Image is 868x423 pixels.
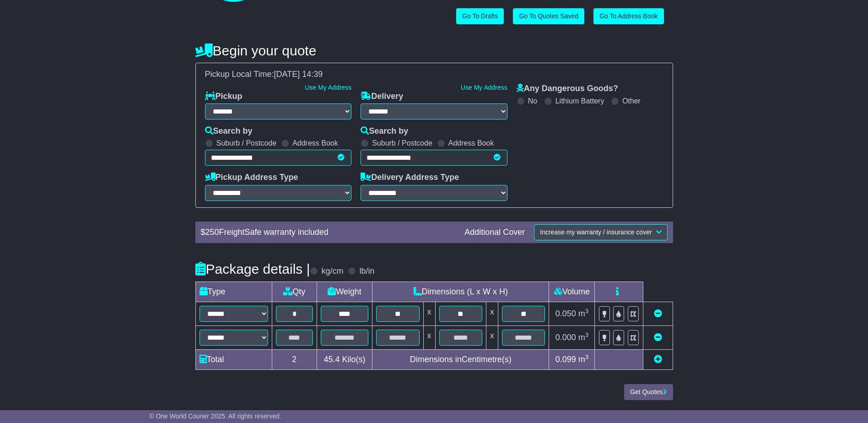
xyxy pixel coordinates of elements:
label: Search by [361,126,408,136]
label: Suburb / Postcode [372,139,432,147]
a: Remove this item [654,333,662,342]
a: Go To Quotes Saved [513,8,584,24]
label: Pickup Address Type [205,173,298,183]
span: © One World Courier 2025. All rights reserved. [149,412,281,420]
label: Other [622,97,641,105]
td: Qty [272,282,317,302]
label: Suburb / Postcode [216,139,277,147]
a: Remove this item [654,309,662,318]
span: Increase my warranty / insurance cover [540,228,652,236]
span: [DATE] 14:39 [274,70,323,79]
span: 0.000 [555,333,576,342]
div: Additional Cover [460,228,529,238]
label: Delivery Address Type [361,173,459,183]
td: Dimensions (L x W x H) [372,282,549,302]
label: Pickup [205,92,243,102]
a: Go To Drafts [456,8,504,24]
h4: Begin your quote [195,43,673,58]
span: m [578,355,589,364]
a: Add new item [654,355,662,364]
button: Increase my warranty / insurance cover [534,224,667,240]
label: lb/in [359,266,374,277]
span: 0.099 [555,355,576,364]
td: Dimensions in Centimetre(s) [372,349,549,369]
sup: 3 [585,308,589,315]
td: Type [195,282,272,302]
label: No [528,97,537,105]
span: m [578,309,589,318]
span: 0.050 [555,309,576,318]
td: Weight [317,282,372,302]
span: 250 [205,228,219,237]
td: Total [195,349,272,369]
sup: 3 [585,331,589,338]
a: Use My Address [461,84,507,91]
span: 45.4 [323,355,340,364]
td: x [423,302,435,325]
h4: Package details | [195,261,310,277]
td: x [486,325,498,349]
label: Delivery [361,92,403,102]
label: Address Book [448,139,494,147]
label: Any Dangerous Goods? [517,84,618,94]
a: Use My Address [305,84,351,91]
td: Volume [549,282,595,302]
div: Pickup Local Time: [200,70,668,80]
td: 2 [272,349,317,369]
label: Search by [205,126,253,136]
button: Get Quotes [624,384,673,400]
label: Address Book [292,139,338,147]
td: Kilo(s) [317,349,372,369]
a: Go To Address Book [593,8,663,24]
label: kg/cm [321,266,343,277]
span: m [578,333,589,342]
label: Lithium Battery [555,97,604,105]
sup: 3 [585,353,589,360]
td: x [423,325,435,349]
td: x [486,302,498,325]
div: $ FreightSafe warranty included [196,228,460,238]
